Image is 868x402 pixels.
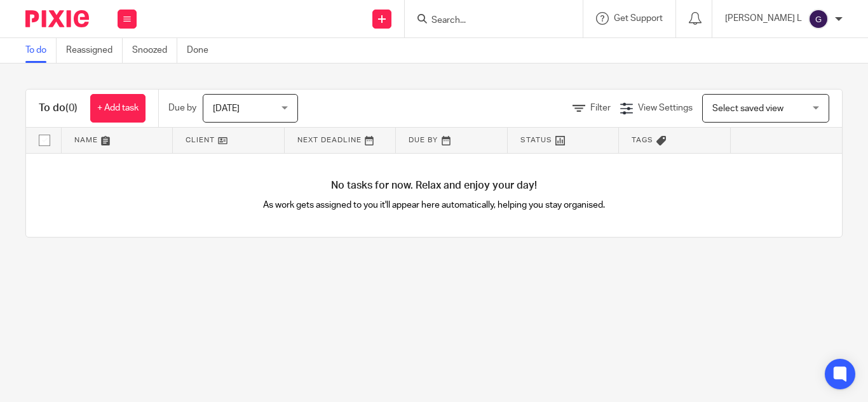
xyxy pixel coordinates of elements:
[25,38,57,63] a: To do
[213,104,240,113] span: [DATE]
[168,102,196,114] p: Due by
[132,38,177,63] a: Snoozed
[638,104,693,112] span: View Settings
[725,12,802,25] p: [PERSON_NAME] L
[26,179,842,192] h4: No tasks for now. Relax and enjoy your day!
[25,10,89,27] img: Pixie
[808,9,829,29] img: svg%3E
[712,104,783,113] span: Select saved view
[590,104,611,112] span: Filter
[90,94,146,123] a: + Add task
[187,38,218,63] a: Done
[65,103,78,113] span: (0)
[230,199,638,211] p: As work gets assigned to you it'll appear here automatically, helping you stay organised.
[66,38,123,63] a: Reassigned
[430,15,545,27] input: Search
[632,137,653,144] span: Tags
[39,102,78,115] h1: To do
[614,14,663,23] span: Get Support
